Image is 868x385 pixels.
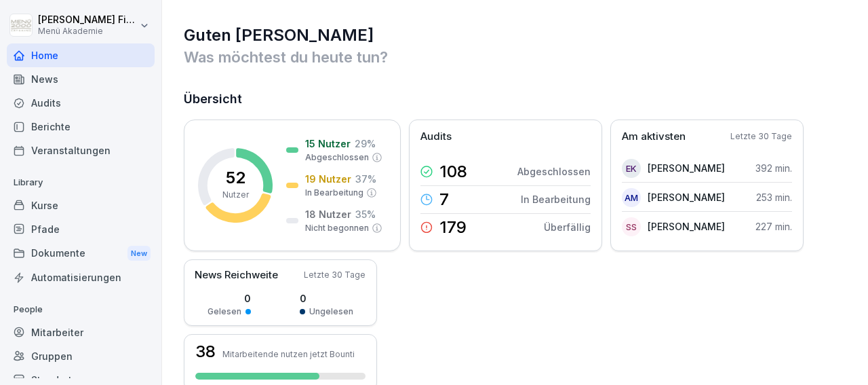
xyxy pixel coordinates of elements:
[309,306,353,318] p: Ungelesen
[222,349,355,359] p: Mitarbeitende nutzen jetzt Bounti
[7,320,155,344] a: Mitarbeiter
[622,129,686,145] p: Am aktivsten
[7,241,155,266] div: Dokumente
[648,219,725,234] p: [PERSON_NAME]
[222,189,249,201] p: Nutzer
[7,217,155,241] a: Pfade
[304,269,366,281] p: Letzte 30 Tage
[517,164,591,179] p: Abgeschlossen
[195,268,278,283] p: News Reichweite
[439,164,467,180] p: 108
[7,91,155,115] a: Audits
[208,291,251,306] p: 0
[355,136,376,151] p: 29 %
[622,217,641,236] div: SS
[439,219,467,236] p: 179
[7,299,155,320] p: People
[730,130,792,143] p: Letzte 30 Tage
[756,190,792,204] p: 253 min.
[648,190,725,204] p: [PERSON_NAME]
[7,265,155,289] a: Automatisierungen
[208,306,241,318] p: Gelesen
[7,139,155,162] a: Veranstaltungen
[38,14,137,26] p: [PERSON_NAME] Fiegert
[355,207,376,221] p: 35 %
[521,192,591,206] p: In Bearbeitung
[184,24,848,46] h1: Guten [PERSON_NAME]
[226,170,245,186] p: 52
[544,220,591,234] p: Überfällig
[184,46,848,68] p: Was möchtest du heute tun?
[7,194,155,217] a: Kurse
[439,191,449,208] p: 7
[7,172,155,194] p: Library
[305,136,351,151] p: 15 Nutzer
[300,291,353,306] p: 0
[7,344,155,368] a: Gruppen
[622,159,641,178] div: EK
[755,219,792,234] p: 227 min.
[127,246,151,261] div: New
[305,207,351,221] p: 18 Nutzer
[648,161,725,175] p: [PERSON_NAME]
[305,222,369,234] p: Nicht begonnen
[7,43,155,67] a: Home
[420,129,452,145] p: Audits
[38,26,137,36] p: Menü Akademie
[7,67,155,91] a: News
[184,90,848,109] h2: Übersicht
[755,161,792,175] p: 392 min.
[195,344,216,360] h3: 38
[355,172,376,186] p: 37 %
[305,187,363,199] p: In Bearbeitung
[305,151,369,164] p: Abgeschlossen
[7,241,155,266] a: DokumenteNew
[7,115,155,139] a: Berichte
[305,172,351,186] p: 19 Nutzer
[622,188,641,207] div: AM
